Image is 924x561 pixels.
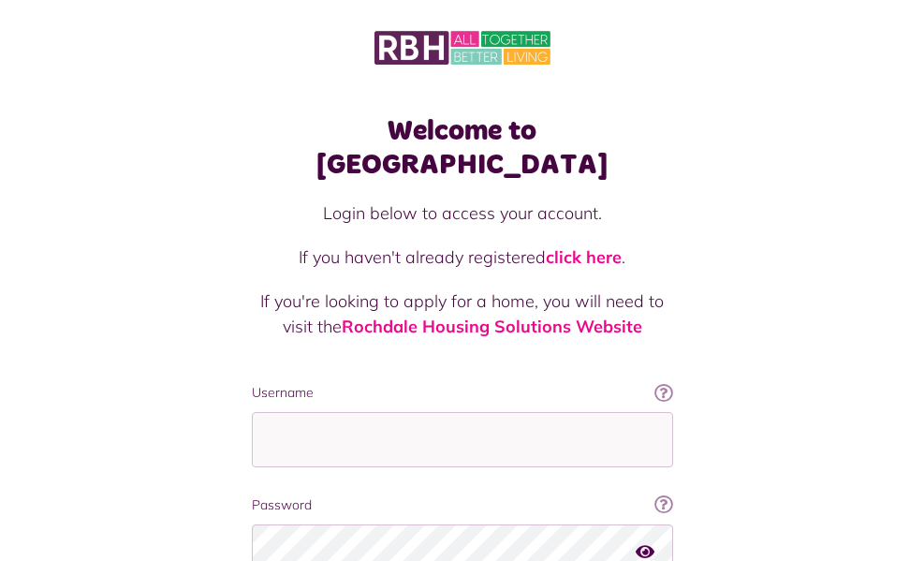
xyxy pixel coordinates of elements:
[252,114,673,182] h1: Welcome to [GEOGRAPHIC_DATA]
[252,200,673,226] p: Login below to access your account.
[546,246,622,268] a: click here
[252,288,673,339] p: If you're looking to apply for a home, you will need to visit the
[342,316,642,337] a: Rochdale Housing Solutions Website
[252,383,673,403] label: Username
[252,495,673,515] label: Password
[374,28,550,67] img: MyRBH
[252,244,673,270] p: If you haven't already registered .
